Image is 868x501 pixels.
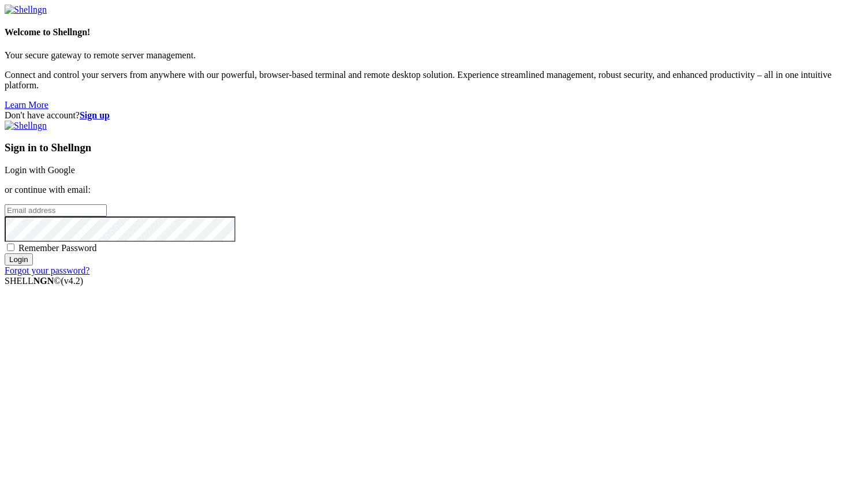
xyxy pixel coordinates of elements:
h4: Welcome to Shellngn! [5,27,863,38]
input: Remember Password [7,244,14,251]
span: SHELL © [5,276,83,286]
input: Email address [5,204,107,216]
input: Login [5,253,33,266]
a: Login with Google [5,165,75,175]
a: Forgot your password? [5,266,89,275]
img: Shellngn [5,5,47,15]
div: Don't have account? [5,110,863,121]
span: 4.2.0 [61,276,84,286]
img: Shellngn [5,121,47,131]
span: Remember Password [18,243,97,253]
b: NGN [33,276,54,286]
a: Sign up [80,110,110,120]
p: or continue with email: [5,185,863,195]
p: Connect and control your servers from anywhere with our powerful, browser-based terminal and remo... [5,70,863,91]
a: Learn More [5,100,48,110]
h3: Sign in to Shellngn [5,141,863,154]
p: Your secure gateway to remote server management. [5,50,863,61]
